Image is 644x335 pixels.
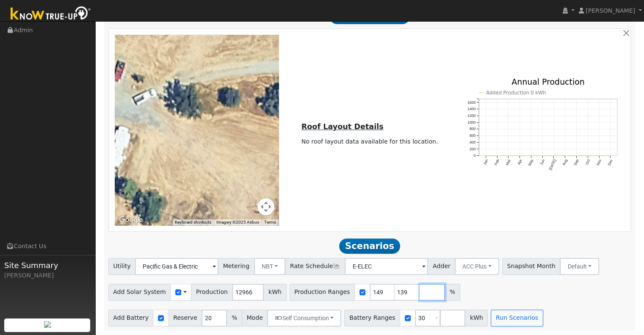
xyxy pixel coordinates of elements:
[527,158,534,167] text: May
[254,258,286,275] button: NBT
[44,321,51,328] img: retrieve
[587,155,589,156] circle: onclick=""
[339,238,400,254] span: Scenarios
[108,310,154,327] span: Add Battery
[564,155,566,156] circle: onclick=""
[242,310,268,327] span: Mode
[465,310,488,327] span: kWh
[108,284,171,301] span: Add Solar System
[573,158,580,166] text: Sep
[135,258,218,275] input: Select a Utility
[561,158,568,166] text: Aug
[494,158,500,166] text: Feb
[117,214,145,225] a: Open this area in Google Maps (opens a new window)
[539,158,545,166] text: Jun
[467,107,475,111] text: 1400
[344,310,400,327] span: Battery Ranges
[117,214,145,225] img: Google
[519,155,520,156] circle: onclick=""
[502,258,561,275] span: Snapshot Month
[216,220,259,224] span: Imagery ©2025 Airbus
[511,77,585,86] text: Annual Production
[467,114,475,118] text: 1200
[517,158,523,165] text: Apr
[227,310,242,327] span: %
[586,7,635,14] span: [PERSON_NAME]
[548,158,557,171] text: [DATE]
[285,258,345,275] span: Rate Schedule
[467,100,475,104] text: 1600
[470,133,476,138] text: 600
[218,258,254,275] span: Metering
[263,284,286,301] span: kWh
[610,155,611,156] circle: onclick=""
[4,271,91,280] div: [PERSON_NAME]
[473,153,475,158] text: 0
[486,90,546,96] text: Added Production 0 kWh
[455,258,499,275] button: ACC Plus
[428,258,455,275] span: Adder
[175,219,211,225] button: Keyboard shortcuts
[576,155,577,156] circle: onclick=""
[108,258,136,275] span: Utility
[470,127,476,131] text: 800
[596,158,603,166] text: Nov
[585,158,591,166] text: Oct
[264,220,276,224] a: Terms (opens in new tab)
[257,198,274,215] button: Map camera controls
[482,158,489,166] text: Jan
[169,310,202,327] span: Reserve
[485,155,486,156] circle: onclick=""
[491,310,543,327] button: Run Scenarios
[191,284,232,301] span: Production
[598,155,600,156] circle: onclick=""
[4,260,91,271] span: Site Summary
[496,155,498,156] circle: onclick=""
[300,136,439,148] td: No roof layout data available for this location.
[542,155,543,156] circle: onclick=""
[267,310,341,327] button: Self Consumption
[508,155,509,156] circle: onclick=""
[607,158,614,166] text: Dec
[445,284,460,301] span: %
[467,120,475,125] text: 1000
[505,158,511,166] text: Mar
[290,284,355,301] span: Production Ranges
[560,258,599,275] button: Default
[470,140,476,144] text: 400
[531,155,532,156] circle: onclick=""
[301,122,384,131] u: Roof Layout Details
[553,155,554,156] circle: onclick=""
[470,147,476,151] text: 200
[6,5,95,24] img: Know True-Up
[345,258,428,275] input: Select a Rate Schedule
